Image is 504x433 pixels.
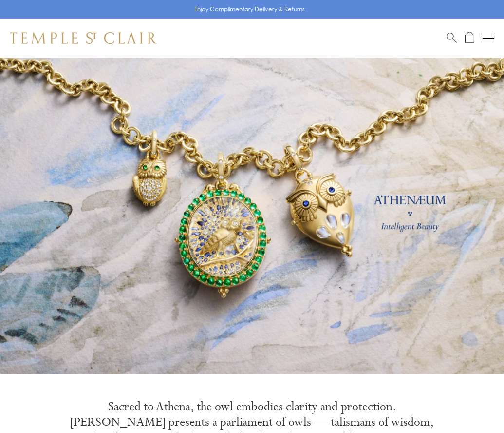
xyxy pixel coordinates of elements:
p: Enjoy Complimentary Delivery & Returns [194,4,305,14]
a: Search [447,32,457,44]
button: Open navigation [483,32,494,44]
img: Temple St. Clair [10,32,157,44]
a: Open Shopping Bag [465,32,474,44]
